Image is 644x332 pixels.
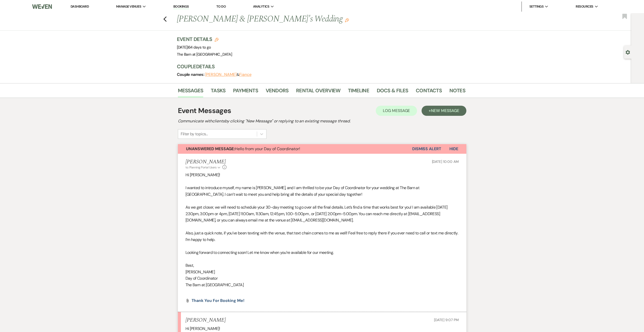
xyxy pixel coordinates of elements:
span: Hide [449,146,458,151]
a: To Do [216,4,226,9]
a: Dashboard [71,4,89,9]
a: Contacts [416,86,442,98]
button: Unanswered Message:Hello from your Day of Coordinator! [178,144,412,154]
span: Also, just a quick note, if you’ve been texting with the venue, that text chain comes to me as we... [185,230,458,242]
span: New Message [431,108,459,113]
a: Thank You For Booking Me! [192,299,244,303]
a: Rental Overview [296,86,340,98]
span: & [205,72,252,77]
a: Docs & Files [377,86,408,98]
span: Log Message [383,108,410,113]
div: Filter by topics... [181,131,208,137]
span: Hi [PERSON_NAME]! [185,172,220,178]
button: Dismiss Alert [412,144,441,154]
h3: Couple Details [177,63,460,70]
button: +New Message [422,106,466,116]
img: Weven Logo [32,1,52,12]
button: to: Planning Portal Users [185,165,221,170]
span: Day of Coordinator [185,276,218,281]
span: [DATE] 10:00 AM [432,159,459,164]
h3: Event Details [177,36,232,43]
span: 64 days to go [188,45,211,50]
a: Tasks [211,86,225,98]
a: Vendors [266,86,288,98]
button: Edit [345,18,349,22]
a: Payments [233,86,258,98]
button: Log Message [376,106,417,116]
h1: [PERSON_NAME] & [PERSON_NAME]'s Wedding [177,13,404,25]
span: Analytics [253,4,269,9]
h5: [PERSON_NAME] [185,159,227,165]
a: Bookings [173,4,189,9]
button: Fiance [239,73,252,77]
span: [DATE] 9:07 PM [434,318,459,322]
span: Settings [529,4,544,9]
span: The Barn at [GEOGRAPHIC_DATA] [185,282,244,287]
span: The Barn at [GEOGRAPHIC_DATA] [177,52,232,57]
span: Best, [185,263,194,268]
span: to: Planning Portal Users [185,165,217,169]
span: Couple names: [177,72,205,77]
span: I wanted to introduce myself, my name is [PERSON_NAME], and I am thrilled to be your Day of Coord... [185,185,420,197]
h5: [PERSON_NAME] [185,317,226,323]
span: As we get closer, we will need to schedule your 30-day meeting to go over all the final details. ... [185,205,448,223]
span: Hello from your Day of Coordinator! [186,146,300,151]
span: Thank You For Booking Me! [192,298,244,303]
button: Open lead details [626,50,630,54]
a: Timeline [348,86,369,98]
h1: Event Messages [178,105,231,116]
a: Notes [449,86,465,98]
span: [PERSON_NAME] [185,269,215,275]
span: Resources [576,4,593,9]
h2: Communicate with clients by clicking "New Message" or replying to an existing message thread. [178,118,466,124]
a: Messages [178,86,203,98]
strong: Unanswered Message: [186,146,235,151]
button: Hide [441,144,466,154]
span: Looking forward to connecting soon! Let me know when you’re available for our meeting. [185,250,334,255]
span: [DATE] [177,45,211,50]
button: [PERSON_NAME] [205,73,237,77]
span: Manage Venues [116,4,141,9]
span: | [188,45,211,50]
